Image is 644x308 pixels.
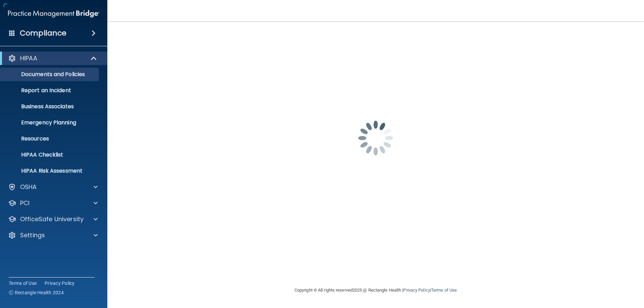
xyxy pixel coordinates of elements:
[4,103,96,110] p: Business Associates
[253,280,498,301] div: Copyright © All rights reserved 2025 @ Rectangle Health | |
[8,215,98,223] a: OfficeSafe University
[20,231,45,239] p: Settings
[45,280,75,287] a: Privacy Policy
[9,280,37,287] a: Terms of Use
[4,87,96,94] p: Report an Incident
[4,168,96,174] p: HIPAA Risk Assessment
[8,183,98,191] a: OSHA
[20,215,84,223] p: OfficeSafe University
[4,135,96,142] p: Resources
[9,289,64,296] span: Ⓒ Rectangle Health 2024
[8,199,98,207] a: PCI
[403,288,430,293] a: Privacy Policy
[4,71,96,78] p: Documents and Policies
[4,119,96,126] p: Emergency Planning
[8,54,97,62] a: HIPAA
[431,288,457,293] a: Terms of Use
[8,7,99,20] img: PMB logo
[20,54,37,62] p: HIPAA
[8,231,98,239] a: Settings
[20,199,30,207] p: PCI
[20,183,37,191] p: OSHA
[20,28,66,38] h4: Compliance
[4,151,96,158] p: HIPAA Checklist
[342,105,409,172] img: spinner.e123f6fc.gif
